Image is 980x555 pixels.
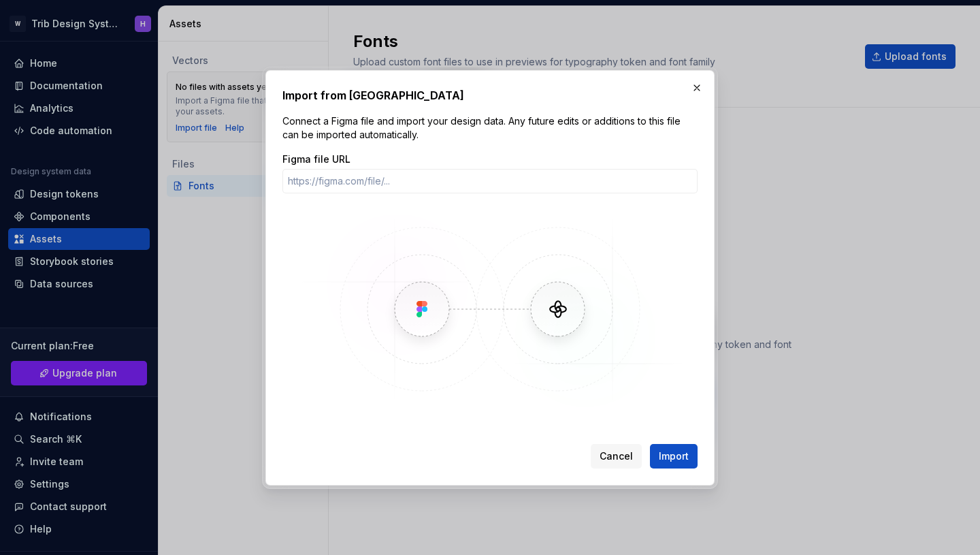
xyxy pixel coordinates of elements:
[282,153,350,166] label: Figma file URL
[282,87,698,104] h2: Import from [GEOGRAPHIC_DATA]
[282,169,698,193] input: https://figma.com/file/...
[650,444,698,469] button: Import
[659,449,689,463] span: Import
[282,114,698,142] p: Connect a Figma file and import your design data. Any future edits or additions to this file can ...
[591,444,642,469] button: Cancel
[600,449,633,463] span: Cancel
